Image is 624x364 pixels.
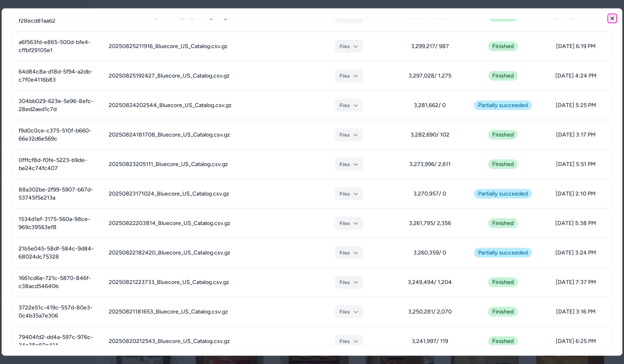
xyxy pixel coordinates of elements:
[546,160,605,168] span: [DATE] 5:51 PM
[546,42,605,50] span: [DATE] 6:19 PM
[488,130,518,140] div: Finished
[546,308,605,316] span: [DATE] 3:16 PM
[546,72,605,80] span: [DATE] 4:24 PM
[335,158,363,171] button: Files
[401,219,460,227] span: 3,261,795 / 2,356
[12,179,102,208] td: 88a302be-2f99-5907-b67d-53745f5e213a
[335,99,363,112] button: Files
[102,149,304,179] td: 20250823205111_Bluecore_US_Catalog.csv.gz
[401,13,460,21] span: 3,307,449 / 1,966
[102,267,304,297] td: 20250821223733_Bluecore_US_Catalog.csv.gz
[401,190,460,198] span: 3,270,957 / 0
[335,187,363,200] button: Files
[474,101,532,110] button: Partially succeeded
[488,42,518,51] div: Finished
[102,326,304,356] td: 20250820212543_Bluecore_US_Catalog.csv.gz
[102,208,304,238] td: 20250822203814_Bluecore_US_Catalog.csv.gz
[102,120,304,149] td: 20250824181708_Bluecore_US_Catalog.csv.gz
[335,246,363,259] button: Files
[335,217,363,230] button: Files
[12,149,102,179] td: 0fffcf8d-f0fe-5223-b9de-be24c74fc407
[488,12,518,22] div: Finished
[335,128,363,141] button: Files
[474,248,532,258] button: Partially succeeded
[401,278,460,286] span: 3,249,494 / 1,204
[335,276,363,289] button: Files
[12,61,102,90] td: 64d84c8a-d18d-5f94-a2db-c7f0e4116b83
[335,69,363,82] button: Files
[401,131,460,139] span: 3,282,690 / 102
[12,120,102,149] td: f9d0c0ce-c375-510f-b660-66e32d6e569c
[474,189,532,199] button: Partially succeeded
[335,40,363,53] button: Files
[488,219,518,228] div: Finished
[401,42,460,50] span: 3,299,217 / 987
[401,249,460,257] span: 3,260,359 / 0
[546,131,605,139] span: [DATE] 3:17 PM
[12,208,102,238] td: 1534d1ef-3175-560a-98ce-969c39563ef8
[488,160,518,169] div: Finished
[401,72,460,80] span: 3,297,028 / 1,275
[546,101,605,109] span: [DATE] 5:25 PM
[102,61,304,90] td: 20250825192427_Bluecore_US_Catalog.csv.gz
[335,11,363,23] button: Files
[335,335,363,348] button: Files
[401,101,460,109] span: 3,281,662 / 0
[546,278,605,286] span: [DATE] 7:37 PM
[102,179,304,208] td: 20250823171024_Bluecore_US_Catalog.csv.gz
[546,13,605,21] span: [DATE] 3:01 PM
[546,249,605,257] span: [DATE] 3:24 PM
[12,267,102,297] td: 1661cd6e-721c-5870-846f-c38acd54640b
[102,32,304,61] td: 20250825211916_Bluecore_US_Catalog.csv.gz
[335,305,363,318] button: Files
[12,297,102,326] td: 3722e51c-419c-557d-80e3-0c4b35a7e306
[546,219,605,227] span: [DATE] 5:38 PM
[546,190,605,198] span: [DATE] 2:10 PM
[488,278,518,287] div: Finished
[488,307,518,317] div: Finished
[12,90,102,120] td: 304bb029-623e-5e96-8efc-28ed2aed1c7d
[488,71,518,81] div: Finished
[12,238,102,267] td: 21b5e045-58df-584c-9d84-68024dc75328
[102,90,304,120] td: 20250824202544_Bluecore_US_Catalog.csv.gz
[401,160,460,168] span: 3,273,996 / 2,611
[12,32,102,61] td: a6f563fd-e865-500d-bfe4-cffbf29105e1
[12,326,102,356] td: 79404fd2-dd4a-597c-976c-34e38c60c414
[546,337,605,345] span: [DATE] 6:25 PM
[102,297,304,326] td: 20250821181653_Bluecore_US_Catalog.csv.gz
[488,337,518,346] div: Finished
[401,337,460,345] span: 3,241,997 / 119
[102,238,304,267] td: 20250822182420_Bluecore_US_Catalog.csv.gz
[401,308,460,316] span: 3,250,281 / 2,070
